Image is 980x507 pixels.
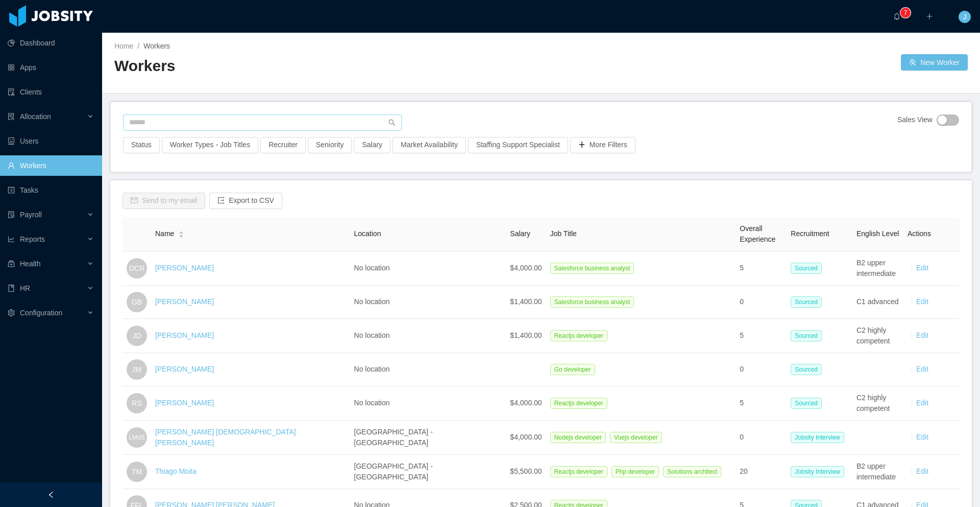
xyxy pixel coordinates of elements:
[740,224,775,243] span: Overall Experience
[20,284,30,292] span: HR
[143,42,170,50] span: Workers
[791,364,822,375] span: Sourced
[8,211,15,218] i: icon: file-protect
[260,137,306,153] button: Recruiter
[570,137,635,153] button: icon: plusMore Filters
[610,432,662,443] span: Vuejs developer
[132,326,141,346] span: JD
[8,131,94,151] a: icon: robotUsers
[852,286,903,319] td: C1 advanced
[8,155,94,176] a: icon: userWorkers
[550,398,607,409] span: Reactjs developer
[550,364,595,375] span: Go developer
[8,57,94,78] a: icon: appstoreApps
[510,399,542,407] span: $4,000.00
[916,331,928,339] a: Edit
[852,251,903,286] td: B2 upper intermediate
[550,296,634,308] span: Salesforce business analyst
[20,235,45,243] span: Reports
[8,236,15,243] i: icon: line-chart
[550,466,607,477] span: Reactjs developer
[856,229,899,238] span: English Level
[916,467,928,475] a: Edit
[354,137,390,153] button: Salary
[129,258,144,279] span: DCR
[791,398,822,409] span: Sourced
[852,455,903,489] td: B2 upper intermediate
[916,297,928,306] a: Edit
[908,229,931,238] span: Actions
[137,42,139,50] span: /
[510,297,542,306] span: $1,400.00
[963,11,967,23] span: J
[132,292,142,312] span: GB
[510,433,542,441] span: $4,000.00
[155,365,214,373] a: [PERSON_NAME]
[162,137,258,153] button: Worker Types - Job Titles
[900,8,911,18] sup: 7
[736,251,787,286] td: 5
[550,263,634,274] span: Salesforce business analyst
[8,82,94,102] a: icon: auditClients
[350,251,506,286] td: No location
[916,365,928,373] a: Edit
[179,234,184,237] i: icon: caret-down
[114,56,541,77] h2: Workers
[179,230,184,233] i: icon: caret-up
[350,353,506,386] td: No location
[926,13,933,20] i: icon: plus
[155,264,214,272] a: [PERSON_NAME]
[736,319,787,353] td: 5
[8,180,94,200] a: icon: profileTasks
[468,137,568,153] button: Staffing Support Specialist
[791,330,822,341] span: Sourced
[350,455,506,489] td: [GEOGRAPHIC_DATA] - [GEOGRAPHIC_DATA]
[114,42,133,50] a: Home
[123,137,160,153] button: Status
[132,462,142,482] span: TM
[550,432,606,443] span: Nodejs developer
[510,331,542,339] span: $1,400.00
[901,54,968,71] button: icon: usergroup-addNew Worker
[791,296,822,308] span: Sourced
[791,466,844,477] span: Jobsity Interview
[350,421,506,455] td: [GEOGRAPHIC_DATA] - [GEOGRAPHIC_DATA]
[791,229,829,238] span: Recruitment
[308,137,352,153] button: Seniority
[8,113,15,120] i: icon: solution
[388,119,396,126] i: icon: search
[350,319,506,353] td: No location
[791,263,822,274] span: Sourced
[354,229,381,238] span: Location
[132,393,141,413] span: RS
[178,229,184,237] div: Sort
[897,114,933,126] span: Sales View
[663,466,721,477] span: Solutions architect
[209,193,282,209] button: icon: exportExport to CSV
[155,228,174,239] span: Name
[510,264,542,272] span: $4,000.00
[8,285,15,292] i: icon: book
[736,455,787,489] td: 20
[20,211,42,219] span: Payroll
[852,386,903,421] td: C2 highly competent
[893,13,900,20] i: icon: bell
[393,137,466,153] button: Market Availability
[510,467,542,475] span: $5,500.00
[8,33,94,53] a: icon: pie-chartDashboard
[510,229,530,238] span: Salary
[736,353,787,386] td: 0
[916,433,928,441] a: Edit
[350,286,506,319] td: No location
[129,428,145,446] span: LMdS
[736,421,787,455] td: 0
[350,386,506,421] td: No location
[736,386,787,421] td: 5
[155,399,214,407] a: [PERSON_NAME]
[20,112,51,121] span: Allocation
[8,309,15,316] i: icon: setting
[8,260,15,267] i: icon: medicine-box
[916,264,928,272] a: Edit
[155,297,214,306] a: [PERSON_NAME]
